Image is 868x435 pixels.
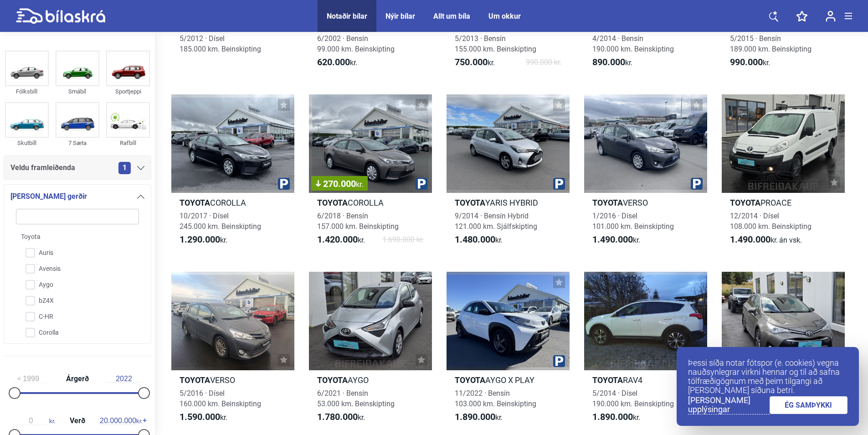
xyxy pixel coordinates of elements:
div: Smábíl [56,86,99,97]
b: 750.000 [455,57,488,67]
h2: PROACE [722,197,845,208]
a: Um okkur [488,12,521,21]
span: 1 [118,162,131,174]
b: 1.420.000 [317,234,358,245]
b: 1.490.000 [730,234,770,245]
span: kr. [180,412,227,423]
h2: VERSO [171,375,294,385]
span: 270.000 [316,179,363,188]
span: kr. [317,57,357,68]
span: kr. [592,57,632,68]
span: kr. [730,57,770,68]
p: Þessi síða notar fótspor (e. cookies) vegna nauðsynlegrar virkni hennar og til að safna tölfræðig... [688,358,847,395]
img: parking.png [553,178,565,190]
span: 1.690.000 kr. [382,234,424,245]
span: kr. [592,412,640,423]
h2: AYGO X PLAY [447,375,570,385]
h2: COROLLA [171,197,294,208]
span: 4/2014 · Bensín 190.000 km. Beinskipting [592,34,674,53]
img: parking.png [278,178,290,190]
a: [PERSON_NAME] upplýsingar [688,396,770,414]
b: 1.780.000 [317,411,358,422]
span: 6/2021 · Bensín 53.000 km. Beinskipting [317,389,395,408]
a: ToyotaPROACE12/2014 · Dísel108.000 km. Beinskipting1.490.000kr. [722,94,845,254]
img: user-login.svg [826,10,836,22]
span: 990.000 kr. [526,57,561,68]
b: Toyota [180,198,210,207]
span: kr. [317,412,365,423]
span: kr. [180,234,227,245]
a: Nýir bílar [385,12,415,21]
b: 1.480.000 [455,234,495,245]
a: ToyotaCOROLLA10/2017 · Dísel245.000 km. Beinskipting1.290.000kr. [171,94,294,254]
b: Toyota [317,375,348,385]
div: Skutbíll [5,138,49,148]
div: Rafbíll [106,138,150,148]
a: ToyotaVERSO1/2016 · Dísel101.000 km. Beinskipting1.490.000kr. [584,94,707,254]
a: ToyotaVERSO5/2016 · Dísel160.000 km. Beinskipting1.590.000kr. [171,272,294,431]
span: kr. [592,234,640,245]
b: 1.490.000 [592,234,633,245]
span: [PERSON_NAME] gerðir [10,190,87,203]
span: 1/2016 · Dísel 101.000 km. Beinskipting [592,212,674,231]
a: ToyotaAVENSIS2/2018 · Bensín160.000 km. Sjálfskipting2.290.000kr. [722,272,845,431]
span: 5/2013 · Bensín 155.000 km. Beinskipting [455,34,536,53]
img: parking.png [416,178,427,190]
b: 1.890.000 [455,411,495,422]
span: kr. [455,57,495,68]
span: kr. [317,234,365,245]
span: 11/2022 · Bensín 103.000 km. Beinskipting [455,389,536,408]
h2: VERSO [584,197,707,208]
b: 1.890.000 [592,411,633,422]
span: 5/2015 · Bensín 189.000 km. Beinskipting [730,34,812,53]
span: 9/2014 · Bensín Hybrid 121.000 km. Sjálfskipting [455,212,537,231]
b: Toyota [317,198,348,207]
a: 270.000kr.ToyotaCOROLLA6/2018 · Bensín157.000 km. Beinskipting1.420.000kr.1.690.000 kr. [309,94,432,254]
div: 7 Sæta [56,138,99,148]
span: 10/2017 · Dísel 245.000 km. Beinskipting [180,212,261,231]
span: 5/2012 · Dísel 185.000 km. Beinskipting [180,34,261,53]
span: kr. [455,412,503,423]
span: 6/2018 · Bensín 157.000 km. Beinskipting [317,212,399,231]
h2: YARIS HYBRID [447,197,570,208]
span: 12/2014 · Dísel 108.000 km. Beinskipting [730,212,812,231]
a: ToyotaAYGO6/2021 · Bensín53.000 km. Beinskipting1.780.000kr. [309,272,432,431]
b: 1.290.000 [180,234,220,245]
span: Veldu framleiðenda [10,161,75,174]
span: 6/2002 · Bensín 99.000 km. Beinskipting [317,34,395,53]
span: kr. [455,234,503,245]
b: Toyota [592,198,623,207]
h2: AYGO [309,375,432,385]
a: ÉG SAMÞYKKI [770,396,848,414]
a: ToyotaAYGO X PLAY11/2022 · Bensín103.000 km. Beinskipting1.890.000kr. [447,272,570,431]
a: Allt um bíla [433,12,470,21]
span: Verð [67,417,87,425]
span: 5/2014 · Dísel 190.000 km. Beinskipting [592,389,674,408]
span: kr. [13,417,55,425]
b: Toyota [180,375,210,385]
b: 1.590.000 [180,411,220,422]
b: 890.000 [592,57,625,67]
img: parking.png [553,355,565,367]
b: Toyota [455,375,485,385]
div: Sportjeppi [106,86,150,97]
b: 990.000 [730,57,763,67]
span: kr. [356,180,363,189]
div: Fólksbíll [5,86,49,97]
b: 620.000 [317,57,350,67]
span: 5/2016 · Dísel 160.000 km. Beinskipting [180,389,261,408]
h2: RAV4 [584,375,707,385]
h2: COROLLA [309,197,432,208]
a: Notaðir bílar [327,12,367,21]
img: parking.png [691,178,703,190]
b: Toyota [730,198,760,207]
b: Toyota [455,198,485,207]
a: ToyotaYARIS HYBRID9/2014 · Bensín Hybrid121.000 km. Sjálfskipting1.480.000kr. [447,94,570,254]
span: kr. [730,234,802,245]
span: Toyota [21,232,41,242]
a: ToyotaRAV45/2014 · Dísel190.000 km. Beinskipting1.890.000kr. [584,272,707,431]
